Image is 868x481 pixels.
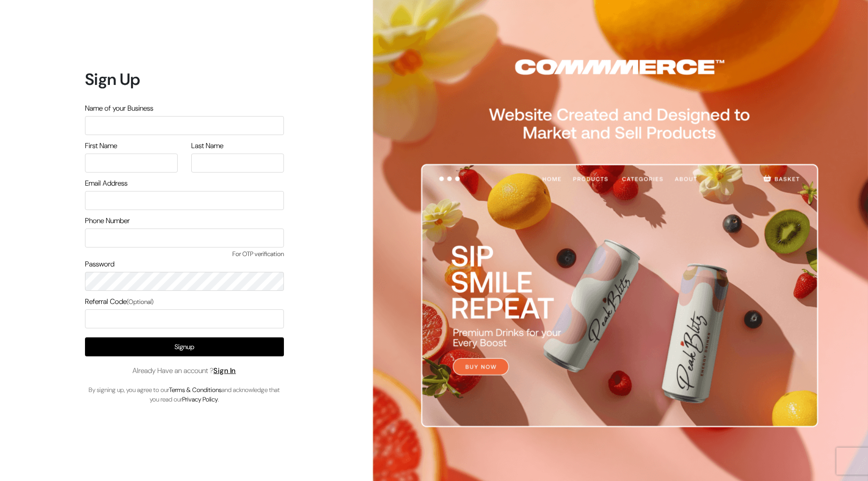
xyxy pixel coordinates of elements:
p: By signing up, you agree to our and acknowledge that you read our . [85,385,284,404]
span: Already Have an account ? [132,365,236,376]
label: Phone Number [85,215,130,226]
a: Sign In [213,366,236,375]
a: Privacy Policy [182,395,218,403]
label: Referral Code [85,296,154,307]
label: Name of your Business [85,103,153,114]
label: Last Name [191,140,223,151]
h1: Sign Up [85,70,284,89]
button: Signup [85,337,284,356]
span: (Optional) [127,298,154,306]
label: Password [85,259,114,270]
label: Email Address [85,178,127,189]
span: For OTP verification [85,249,284,259]
a: Terms & Conditions [169,386,222,394]
label: First Name [85,140,117,151]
